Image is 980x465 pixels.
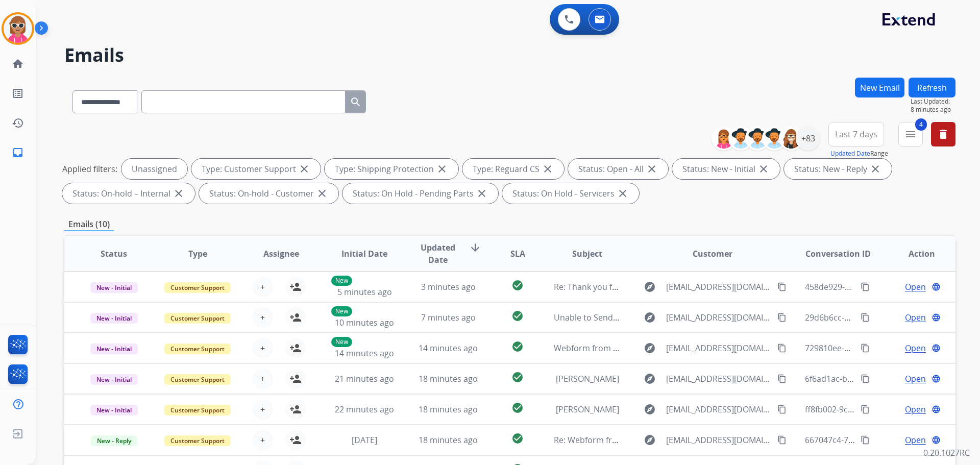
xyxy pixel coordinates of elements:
span: 14 minutes ago [335,348,394,359]
button: + [253,430,273,450]
mat-icon: content_copy [777,313,787,322]
div: Status: New - Initial [672,159,780,179]
mat-icon: content_copy [861,435,870,445]
button: + [253,277,273,297]
span: 3 minutes ago [421,281,476,292]
span: [EMAIL_ADDRESS][DOMAIN_NAME] [666,373,771,385]
mat-icon: person_add [289,373,302,385]
span: Webform from [EMAIL_ADDRESS][DOMAIN_NAME] on [DATE] [554,342,785,354]
div: Status: On Hold - Servicers [502,183,639,204]
p: Emails (10) [64,218,114,231]
span: Conversation ID [805,248,871,260]
mat-icon: close [869,163,881,175]
span: 18 minutes ago [419,404,478,415]
mat-icon: explore [644,373,656,385]
button: 4 [898,122,923,146]
span: [EMAIL_ADDRESS][DOMAIN_NAME] [666,434,771,446]
span: 6f6ad1ac-bbbc-4f66-8dde-12330d136a74 [805,373,961,384]
span: [EMAIL_ADDRESS][DOMAIN_NAME] [666,311,771,324]
p: Applied filters: [62,163,117,175]
span: 22 minutes ago [335,404,394,415]
mat-icon: close [542,163,554,175]
p: New [331,337,352,347]
mat-icon: check_circle [511,340,524,353]
span: 29d6b6cc-5b09-4094-8f45-7d80bac8e6fb [805,312,960,323]
span: Last 7 days [835,132,877,136]
span: Customer Support [164,374,231,385]
span: Open [905,342,926,354]
span: + [260,311,265,324]
span: Range [830,149,888,158]
mat-icon: person_add [289,403,302,415]
mat-icon: menu [904,128,917,140]
div: Type: Customer Support [191,159,321,179]
mat-icon: check_circle [511,432,524,445]
span: 5 minutes ago [337,286,392,298]
mat-icon: explore [644,403,656,415]
mat-icon: explore [644,281,656,293]
mat-icon: close [476,187,488,200]
span: Unable to Send Photos [554,312,643,323]
div: Type: Reguard CS [462,159,564,179]
span: New - Initial [90,344,138,354]
mat-icon: explore [644,434,656,446]
mat-icon: content_copy [861,374,870,383]
mat-icon: content_copy [861,282,870,291]
div: Status: On-hold – Internal [62,183,195,204]
mat-icon: explore [644,311,656,324]
mat-icon: content_copy [777,344,787,353]
span: 458de929-05e5-485e-986e-b77ad8d2ae58 [805,281,964,292]
div: Type: Shipping Protection [325,159,458,179]
span: + [260,434,265,446]
span: 7 minutes ago [421,312,476,323]
span: [DATE] [352,434,377,446]
div: Status: New - Reply [784,159,892,179]
button: Updated Date [830,150,870,158]
mat-icon: content_copy [861,313,870,322]
div: Status: Open - All [568,159,668,179]
mat-icon: content_copy [777,435,787,445]
div: Status: On-hold - Customer [199,183,338,204]
span: New - Reply [91,435,137,446]
mat-icon: close [617,187,629,200]
span: Re: Webform from [EMAIL_ADDRESS][DOMAIN_NAME] on [DATE] [554,434,799,446]
mat-icon: check_circle [511,371,524,383]
span: 18 minutes ago [419,434,478,446]
mat-icon: content_copy [777,374,787,383]
div: +83 [796,126,820,151]
span: Initial Date [341,248,387,260]
button: New Email [855,78,904,97]
mat-icon: person_add [289,434,302,446]
div: Unassigned [121,159,187,179]
img: avatar [4,14,32,43]
span: Type [188,248,207,260]
span: Open [905,311,926,324]
span: Open [905,373,926,385]
span: Open [905,281,926,293]
span: Re: Thank you for protecting your Parts Dr product [554,281,750,292]
span: Subject [572,248,602,260]
span: [EMAIL_ADDRESS][DOMAIN_NAME] [666,403,771,415]
p: 0.20.1027RC [923,447,970,459]
span: Last Updated: [911,97,955,106]
span: Customer [693,248,732,260]
button: + [253,399,273,420]
span: [EMAIL_ADDRESS][DOMAIN_NAME] [666,342,771,354]
mat-icon: search [350,96,362,108]
span: New - Initial [90,405,138,415]
span: Customer Support [164,405,231,415]
mat-icon: person_add [289,342,302,354]
mat-icon: person_add [289,281,302,293]
p: New [331,276,352,286]
mat-icon: check_circle [511,310,524,322]
span: Status [101,248,127,260]
mat-icon: content_copy [777,405,787,414]
mat-icon: language [932,435,941,445]
span: 729810ee-614f-4791-be85-426170e7f9e6 [805,342,959,354]
mat-icon: person_add [289,311,302,324]
mat-icon: arrow_downward [469,241,481,254]
span: [EMAIL_ADDRESS][DOMAIN_NAME] [666,281,771,293]
span: 4 [915,118,927,131]
span: ff8fb002-9cba-4fb0-80e2-5455c65b60f5 [805,404,953,415]
mat-icon: language [932,344,941,353]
